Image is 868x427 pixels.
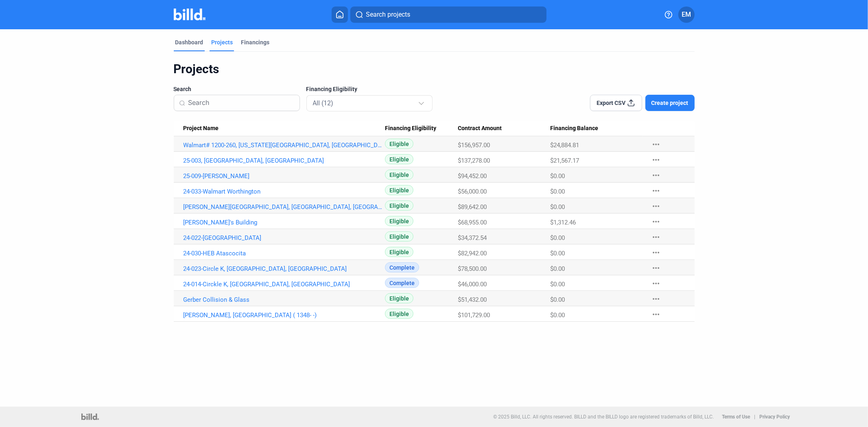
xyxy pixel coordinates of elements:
a: 24-022-[GEOGRAPHIC_DATA] [184,234,385,242]
span: Complete [385,262,419,272]
span: $0.00 [550,296,565,303]
a: Walmart# 1200-260, [US_STATE][GEOGRAPHIC_DATA], [GEOGRAPHIC_DATA] [184,142,385,149]
span: Financing Eligibility [385,125,436,132]
span: $0.00 [550,265,565,272]
div: Financings [241,38,270,46]
span: Export CSV [597,99,625,107]
span: $24,884.81 [550,142,579,149]
span: Eligible [385,200,413,211]
span: $82,942.00 [458,250,487,257]
button: Search projects [350,7,547,23]
span: $0.00 [550,172,565,180]
span: $68,955.00 [458,219,487,226]
span: Search projects [366,10,410,20]
span: Eligible [385,185,413,195]
span: Eligible [385,231,413,242]
span: EM [682,10,691,20]
button: Create project [645,95,695,111]
b: Privacy Policy [759,414,790,420]
p: | [754,414,755,420]
a: 24-023-Circle K, [GEOGRAPHIC_DATA], [GEOGRAPHIC_DATA] [184,265,385,272]
span: $46,000.00 [458,281,487,288]
span: Eligible [385,154,413,164]
span: Financing Eligibility [306,85,358,93]
mat-icon: more_horiz [651,155,661,165]
mat-select-trigger: All (12) [313,99,334,107]
a: [PERSON_NAME]'s Building [184,219,385,226]
span: Eligible [385,216,413,226]
span: $156,957.00 [458,142,490,149]
span: $89,642.00 [458,203,487,211]
mat-icon: more_horiz [651,294,661,304]
span: Eligible [385,309,413,319]
b: Terms of Use [722,414,750,420]
span: Create project [652,99,689,107]
a: [PERSON_NAME], [GEOGRAPHIC_DATA] ( 1348- -) [184,312,385,319]
span: $0.00 [550,312,565,319]
mat-icon: more_horiz [651,170,661,180]
mat-icon: more_horiz [651,248,661,257]
span: Eligible [385,170,413,180]
div: Projects [212,38,233,46]
span: Contract Amount [458,125,502,132]
a: 24-033-Walmart Worthington [184,188,385,195]
span: $101,729.00 [458,312,490,319]
mat-icon: more_horiz [651,309,661,319]
span: Project Name [184,125,219,132]
mat-icon: more_horiz [651,201,661,211]
mat-icon: more_horiz [651,139,661,149]
img: Billd Company Logo [174,9,206,20]
span: Financing Balance [550,125,598,132]
button: EM [678,7,695,23]
a: Gerber Collision & Glass [184,296,385,303]
span: $94,452.00 [458,172,487,180]
mat-icon: more_horiz [651,186,661,196]
span: $0.00 [550,250,565,257]
button: Export CSV [590,95,642,111]
a: 25-009-[PERSON_NAME] [184,172,385,180]
img: logo [81,414,99,420]
span: $0.00 [550,188,565,195]
div: Project Name [184,125,385,132]
span: $56,000.00 [458,188,487,195]
span: $0.00 [550,281,565,288]
span: Eligible [385,247,413,257]
span: Complete [385,278,419,288]
mat-icon: more_horiz [651,217,661,227]
span: Eligible [385,293,413,303]
span: $51,432.00 [458,296,487,303]
div: Financing Eligibility [385,125,458,132]
span: $0.00 [550,234,565,242]
span: $34,372.54 [458,234,487,242]
span: $137,278.00 [458,157,490,164]
p: © 2025 Billd, LLC. All rights reserved. BILLD and the BILLD logo are registered trademarks of Bil... [493,414,714,420]
span: Search [174,85,192,93]
mat-icon: more_horiz [651,232,661,242]
a: 24-014-Circkle K, [GEOGRAPHIC_DATA], [GEOGRAPHIC_DATA] [184,281,385,288]
span: $0.00 [550,203,565,211]
mat-icon: more_horiz [651,279,661,288]
span: Eligible [385,139,413,149]
a: 24-030-HEB Atascocita [184,250,385,257]
div: Financing Balance [550,125,643,132]
a: 25-003, [GEOGRAPHIC_DATA], [GEOGRAPHIC_DATA] [184,157,385,164]
span: $1,312.46 [550,219,576,226]
div: Contract Amount [458,125,550,132]
div: Projects [174,61,695,77]
a: [PERSON_NAME][GEOGRAPHIC_DATA], [GEOGRAPHIC_DATA], [GEOGRAPHIC_DATA] [184,203,385,211]
mat-icon: more_horiz [651,263,661,273]
div: Dashboard [175,38,203,46]
span: $21,567.17 [550,157,579,164]
input: Search [188,94,295,111]
span: $78,500.00 [458,265,487,272]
